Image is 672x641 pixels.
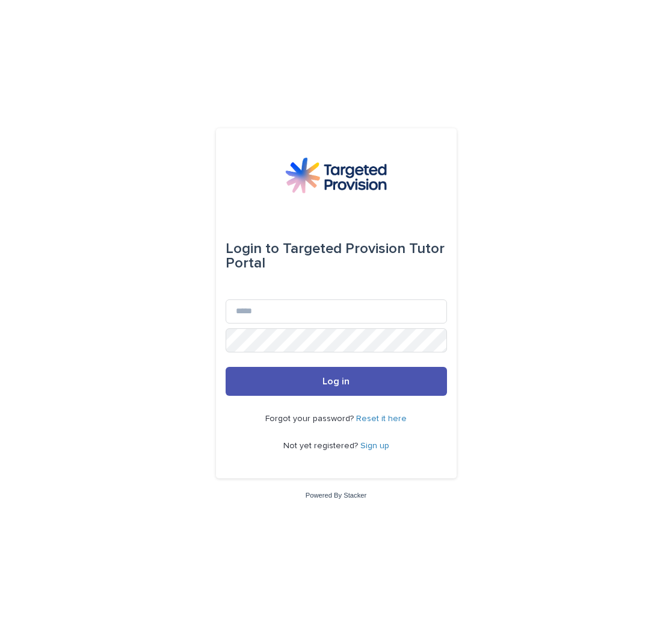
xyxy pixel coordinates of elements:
a: Powered By Stacker [306,492,366,499]
span: Forgot your password? [265,414,356,423]
span: Login to [226,242,279,256]
a: Sign up [360,442,389,450]
button: Log in [226,367,447,396]
a: Reset it here [356,414,407,423]
img: M5nRWzHhSzIhMunXDL62 [285,157,386,193]
span: Log in [322,377,350,386]
span: Not yet registered? [283,442,360,450]
div: Targeted Provision Tutor Portal [226,232,447,280]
